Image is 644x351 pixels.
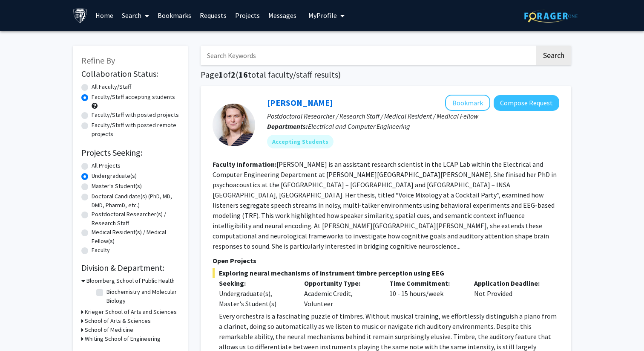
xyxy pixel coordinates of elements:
[267,111,559,121] p: Postdoctoral Researcher / Research Staff / Medical Resident / Medical Fellow
[213,268,559,278] span: Exploring neural mechanisms of instrument timbre perception using EEG
[92,82,131,91] label: All Faculty/Staff
[81,55,115,66] span: Refine By
[524,9,578,23] img: ForagerOne Logo
[86,276,175,285] h3: Bloomberg School of Public Health
[308,11,337,20] span: My Profile
[231,69,236,80] span: 2
[304,278,377,288] p: Opportunity Type:
[389,278,462,288] p: Time Commitment:
[308,122,410,131] span: Electrical and Computer Engineering
[92,210,179,228] label: Postdoctoral Researcher(s) / Research Staff
[239,69,248,80] span: 16
[219,278,291,288] p: Seeking:
[213,160,557,250] fg-read-more: [PERSON_NAME] is an assistant research scientist in the LCAP Lab within the Electrical and Comput...
[85,325,133,334] h3: School of Medicine
[91,0,118,30] a: Home
[92,171,137,180] label: Undergraduate(s)
[264,0,301,30] a: Messages
[213,160,276,168] b: Faculty Information:
[92,228,179,246] label: Medical Resident(s) / Medical Fellow(s)
[201,46,535,65] input: Search Keywords
[81,263,179,273] h2: Division & Department:
[218,69,223,80] span: 1
[267,97,333,108] a: [PERSON_NAME]
[195,0,231,30] a: Requests
[92,182,142,191] label: Master's Student(s)
[92,192,179,210] label: Doctoral Candidate(s) (PhD, MD, DMD, PharmD, etc.)
[468,278,553,309] div: Not Provided
[81,148,179,158] h2: Projects Seeking:
[536,46,571,65] button: Search
[298,278,383,309] div: Academic Credit, Volunteer
[106,287,177,305] label: Biochemistry and Molecular Biology
[494,95,559,111] button: Compose Request to Moira-Phoebe Huet
[81,69,179,79] h2: Collaboration Status:
[92,246,110,255] label: Faculty
[445,95,490,111] button: Add Moira-Phoebe Huet to Bookmarks
[85,316,151,325] h3: School of Arts & Sciences
[219,288,291,309] div: Undergraduate(s), Master's Student(s)
[92,161,121,170] label: All Projects
[85,307,177,316] h3: Krieger School of Arts and Sciences
[118,0,153,30] a: Search
[73,8,88,23] img: Johns Hopkins University Logo
[92,110,179,119] label: Faculty/Staff with posted projects
[231,0,264,30] a: Projects
[6,313,36,345] iframe: Chat
[92,121,179,139] label: Faculty/Staff with posted remote projects
[267,122,308,131] b: Departments:
[201,70,571,80] h1: Page of ( total faculty/staff results)
[153,0,195,30] a: Bookmarks
[474,278,546,288] p: Application Deadline:
[213,255,559,266] p: Open Projects
[92,93,175,102] label: Faculty/Staff accepting students
[85,334,161,343] h3: Whiting School of Engineering
[267,135,333,148] mat-chip: Accepting Students
[383,278,468,309] div: 10 - 15 hours/week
